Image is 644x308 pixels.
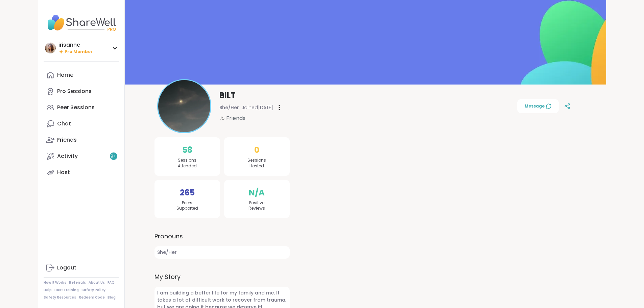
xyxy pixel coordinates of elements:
a: Redeem Code [79,295,105,300]
a: Activity9+ [44,148,119,164]
a: Friends [44,132,119,148]
span: She/Her [154,246,290,259]
span: Friends [226,114,245,122]
span: Pro Member [65,49,93,55]
span: 58 [182,144,192,156]
img: irisanne [45,43,56,53]
span: She/Her [219,104,239,111]
span: Positive Reviews [248,200,265,212]
label: Pronouns [154,232,290,241]
div: Host [57,169,70,176]
a: Referrals [69,280,86,285]
div: Home [57,71,73,79]
a: Host Training [54,288,79,292]
img: ShareWell Nav Logo [44,11,119,34]
span: 265 [180,187,195,199]
div: irisanne [58,41,93,49]
a: Safety Resources [44,295,76,300]
span: 0 [254,144,259,156]
a: Logout [44,260,119,276]
span: BILT [219,90,236,101]
a: About Us [89,280,105,285]
label: My Story [154,272,290,281]
a: Home [44,67,119,83]
span: 9 + [111,153,116,159]
a: Host [44,164,119,181]
div: Friends [57,136,77,144]
a: Help [44,288,52,292]
span: Peers Supported [176,200,198,212]
div: Logout [57,264,76,271]
img: BILT [158,80,210,132]
span: Sessions Attended [178,158,197,169]
div: Pro Sessions [57,88,92,95]
div: Peer Sessions [57,104,95,111]
span: N/A [249,187,265,199]
div: Activity [57,152,78,160]
button: Message [517,99,559,113]
div: Chat [57,120,71,127]
a: How It Works [44,280,66,285]
a: Safety Policy [81,288,105,292]
a: Pro Sessions [44,83,119,99]
a: FAQ [108,280,115,285]
span: Joined [DATE] [242,104,273,111]
a: Chat [44,116,119,132]
a: Blog [108,295,116,300]
span: Message [525,103,551,109]
a: Peer Sessions [44,99,119,116]
span: Sessions Hosted [247,158,266,169]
